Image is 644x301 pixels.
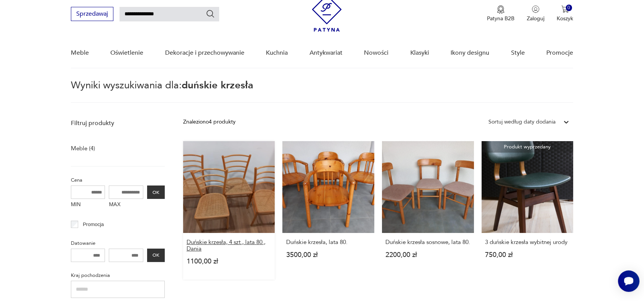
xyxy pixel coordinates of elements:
a: Duńskie krzesła, lata 80.Duńskie krzesła, lata 80.3500,00 zł [282,141,374,280]
a: Klasyki [410,38,429,68]
h3: Duńskie krzesła sosnowe, lata 80. [385,239,470,246]
p: Datowanie [71,239,165,247]
a: Dekoracje i przechowywanie [165,38,244,68]
a: Meble (4) [71,143,95,154]
button: OK [147,185,165,199]
a: Nowości [364,38,388,68]
img: Ikona medalu [497,5,505,14]
p: Zaloguj [527,15,544,22]
a: Antykwariat [310,38,342,68]
a: Ikony designu [451,38,489,68]
a: Style [511,38,525,68]
a: Sprzedawaj [71,12,113,17]
h3: Duńskie krzesła, 4 szt., lata 80., Dania [187,239,272,252]
a: Duńskie krzesła sosnowe, lata 80.Duńskie krzesła sosnowe, lata 80.2200,00 zł [382,141,474,280]
button: 0Koszyk [557,5,573,22]
p: Wyniki wyszukiwania dla: [71,81,573,103]
label: MAX [109,199,143,211]
a: Promocje [546,38,573,68]
div: Sortuj według daty dodania [488,118,556,126]
h3: Duńskie krzesła, lata 80. [286,239,371,246]
a: Produkt wyprzedany3 duńskie krzesła wybitnej urody3 duńskie krzesła wybitnej urody750,00 zł [482,141,574,280]
a: Ikona medaluPatyna B2B [487,5,515,22]
h3: 3 duńskie krzesła wybitnej urody [485,239,570,246]
p: Patyna B2B [487,15,515,22]
p: 3500,00 zł [286,252,371,258]
p: Koszyk [557,15,573,22]
img: Ikona koszyka [561,5,569,13]
p: 1100,00 zł [187,258,272,265]
button: OK [147,249,165,262]
button: Patyna B2B [487,5,515,22]
button: Sprzedawaj [71,7,113,21]
p: Kraj pochodzenia [71,271,165,280]
button: Szukaj [206,9,215,18]
p: Promocja [83,220,104,229]
p: 750,00 zł [485,252,570,258]
div: 0 [566,5,572,11]
a: Kuchnia [266,38,288,68]
a: Meble [71,38,89,68]
p: Filtruj produkty [71,119,165,127]
span: duńskie krzesła [182,78,253,92]
div: Znaleziono 4 produkty [183,118,236,126]
iframe: Smartsupp widget button [618,270,639,292]
a: Duńskie krzesła, 4 szt., lata 80., DaniaDuńskie krzesła, 4 szt., lata 80., Dania1100,00 zł [183,141,275,280]
img: Ikonka użytkownika [532,5,539,13]
button: Zaloguj [527,5,544,22]
label: MIN [71,199,105,211]
a: Oświetlenie [110,38,143,68]
p: Cena [71,176,165,184]
p: 2200,00 zł [385,252,470,258]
